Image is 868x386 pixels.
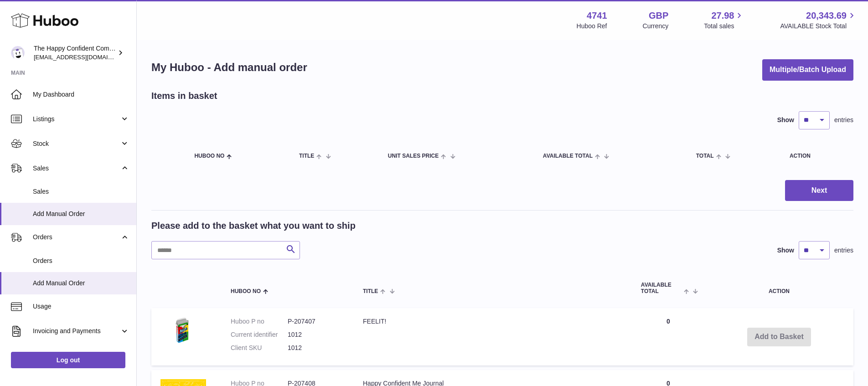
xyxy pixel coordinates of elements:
span: entries [834,246,853,255]
div: Action [790,153,844,159]
a: Log out [11,352,125,368]
span: 20,343.69 [806,10,847,22]
span: AVAILABLE Total [641,282,682,294]
button: Next [785,180,853,201]
span: Usage [33,302,129,311]
label: Show [777,116,794,124]
dt: Huboo P no [231,317,288,326]
div: Huboo Ref [577,22,607,31]
h2: Please add to the basket what you want to ship [151,220,356,232]
label: Show [777,246,794,255]
span: entries [834,116,853,124]
span: 27.98 [711,10,734,22]
span: Huboo no [231,288,261,294]
span: Add Manual Order [33,210,129,218]
th: Action [705,273,853,303]
span: Title [299,153,314,159]
h2: Items in basket [151,90,217,102]
dd: 1012 [288,330,345,339]
a: 27.98 Total sales [704,10,744,31]
span: Stock [33,139,120,148]
h1: My Huboo - Add manual order [151,60,307,75]
strong: GBP [649,10,668,22]
img: contact@happyconfident.com [11,46,25,60]
div: The Happy Confident Company [34,44,116,62]
span: Sales [33,187,129,196]
span: AVAILABLE Stock Total [780,22,857,31]
img: FEELIT! [160,317,206,345]
span: Listings [33,115,120,124]
span: AVAILABLE Total [543,153,593,159]
td: 0 [632,308,705,366]
dd: 1012 [288,344,345,352]
span: Invoicing and Payments [33,327,120,335]
span: Sales [33,164,120,173]
span: Unit Sales Price [388,153,439,159]
span: Huboo no [194,153,224,159]
strong: 4741 [587,10,607,22]
dt: Client SKU [231,344,288,352]
span: [EMAIL_ADDRESS][DOMAIN_NAME] [34,53,134,61]
a: 20,343.69 AVAILABLE Stock Total [780,10,857,31]
span: Total [696,153,714,159]
div: Currency [643,22,669,31]
span: Title [363,288,378,294]
td: FEELIT! [354,308,632,366]
button: Multiple/Batch Upload [762,59,853,81]
span: Add Manual Order [33,279,129,288]
dt: Current identifier [231,330,288,339]
dd: P-207407 [288,317,345,326]
span: Total sales [704,22,744,31]
span: My Dashboard [33,90,129,99]
span: Orders [33,233,120,242]
span: Orders [33,257,129,265]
